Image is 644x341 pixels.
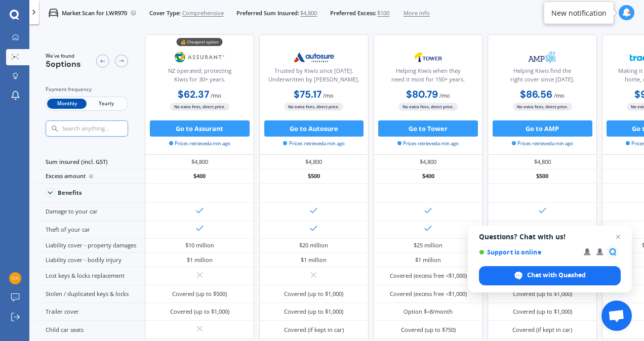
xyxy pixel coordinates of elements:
[62,9,127,17] p: Market Scan for LWR970
[46,59,81,69] span: 5 options
[401,47,455,67] img: Tower.webp
[187,256,213,264] div: $1 million
[35,303,145,321] div: Trailer cover
[406,88,438,101] b: $80.79
[283,140,344,147] span: Prices retrieved a min ago
[172,290,227,298] div: Covered (up to $500)
[264,120,364,137] button: Go to Autosure
[415,256,441,264] div: $1 million
[390,290,467,298] div: Covered (excess free <$1,000)
[390,272,467,280] div: Covered (excess free <$1,000)
[259,169,369,184] div: $500
[513,103,572,110] span: No extra fees, direct price.
[35,253,145,267] div: Liability cover - bodily injury
[284,290,343,298] div: Covered (up to $1,000)
[35,169,145,184] div: Excess amount
[47,99,87,109] span: Monthly
[512,326,572,334] div: Covered (if kept in car)
[404,308,453,316] div: Option $<8/month
[479,233,621,241] span: Questions? Chat with us!
[300,9,317,17] span: $4,800
[398,103,458,110] span: No extra fees, direct price.
[211,92,221,99] span: / mo
[58,189,82,196] div: Benefits
[495,67,590,87] div: Helping Kiwis find the right cover since [DATE].
[414,241,442,249] div: $25 million
[35,239,145,253] div: Liability cover - property damages
[479,266,621,285] div: Chat with Quashed
[87,99,126,109] span: Yearly
[185,241,214,249] div: $10 million
[46,53,81,60] span: We've found
[152,67,247,87] div: NZ operated; protecting Kiwis for 30+ years.
[49,8,58,18] img: car.f15378c7a67c060ca3f3.svg
[284,308,343,316] div: Covered (up to $1,000)
[301,256,327,264] div: $1 million
[150,120,250,137] button: Go to Assurant
[374,155,483,169] div: $4,800
[404,9,430,17] span: More info
[9,272,21,284] img: 1fbe851041a28ef378afa5a0139fa197
[284,103,343,110] span: No extra fees, direct price.
[488,169,597,184] div: $500
[330,9,376,17] span: Preferred Excess:
[266,67,361,87] div: Trusted by Kiwis since [DATE]. Underwritten by [PERSON_NAME].
[527,271,586,280] span: Chat with Quashed
[170,308,229,316] div: Covered (up to $1,000)
[299,241,328,249] div: $20 million
[35,285,145,303] div: Stolen / duplicated keys & locks
[35,203,145,221] div: Damage to your car
[439,92,450,99] span: / mo
[169,140,230,147] span: Prices retrieved a min ago
[374,169,483,184] div: $400
[294,88,321,101] b: $75.17
[35,155,145,169] div: Sum insured (incl. GST)
[397,140,459,147] span: Prices retrieved a min ago
[612,231,624,243] span: Close chat
[479,248,577,256] span: Support is online
[378,120,478,137] button: Go to Tower
[513,308,572,316] div: Covered (up to $1,000)
[145,169,254,184] div: $400
[377,9,389,17] span: $100
[61,125,144,132] input: Search anything...
[35,267,145,285] div: Lost keys & locks replacement
[513,290,572,298] div: Covered (up to $1,000)
[380,67,475,87] div: Helping Kiwis when they need it most for 150+ years.
[401,326,456,334] div: Covered (up to $750)
[236,9,299,17] span: Preferred Sum Insured:
[46,86,128,94] div: Payment frequency
[551,8,607,18] div: New notification
[177,38,223,46] div: 💰 Cheapest option
[287,47,341,67] img: Autosure.webp
[323,92,334,99] span: / mo
[145,155,254,169] div: $4,800
[284,326,344,334] div: Covered (if kept in car)
[488,155,597,169] div: $4,800
[182,9,224,17] span: Comprehensive
[493,120,592,137] button: Go to AMP
[515,47,569,67] img: AMP.webp
[173,47,227,67] img: Assurant.png
[149,9,181,17] span: Cover Type:
[35,221,145,239] div: Theft of your car
[170,103,229,110] span: No extra fees, direct price.
[259,155,369,169] div: $4,800
[178,88,209,101] b: $62.37
[512,140,573,147] span: Prices retrieved a min ago
[601,301,632,331] div: Open chat
[520,88,552,101] b: $86.56
[35,321,145,338] div: Child car seats
[554,92,565,99] span: / mo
